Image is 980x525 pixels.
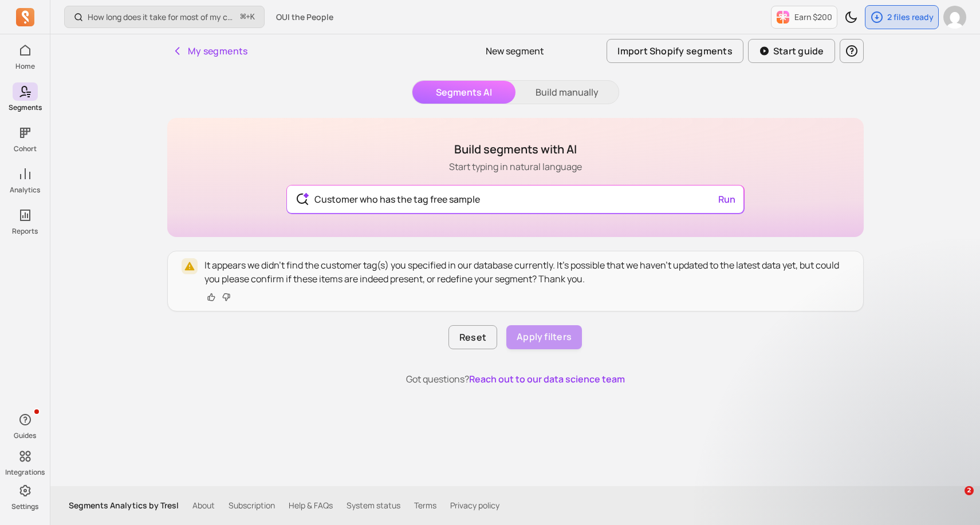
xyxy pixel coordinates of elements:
a: Terms [414,500,436,511]
p: Reports [12,227,38,236]
a: Privacy policy [450,500,499,511]
p: Guides [14,431,36,440]
p: Start guide [773,44,824,58]
button: Build manually [515,81,619,104]
p: New segment [486,44,544,58]
p: How long does it take for most of my customers to buy again? [88,11,236,23]
p: Segments [9,103,42,112]
button: Earn $200 [771,6,837,29]
kbd: ⌘ [240,10,246,25]
button: Reset [448,325,497,349]
p: Analytics [10,185,40,195]
button: How long does it take for most of my customers to buy again?⌘+K [64,6,265,28]
p: Home [15,62,35,71]
button: Import Shopify segments [607,39,743,63]
p: Segments Analytics by Tresl [69,500,179,511]
span: 2 [965,486,974,495]
img: avatar [943,6,966,29]
button: Start guide [748,39,835,63]
kbd: K [250,13,255,22]
a: System status [347,500,400,511]
button: Apply filters [506,325,582,349]
p: 2 files ready [887,11,934,23]
button: 2 files ready [865,5,939,29]
button: OUI the People [269,7,340,27]
p: Cohort [14,144,37,153]
button: Guides [13,408,38,443]
p: Integrations [5,468,45,477]
p: Earn $200 [794,11,832,23]
a: About [192,500,215,511]
span: OUI the People [276,11,333,23]
p: Start typing in natural language [449,160,582,173]
p: It appears we didn't find the customer tag(s) you specified in our database currently. It's possi... [204,258,849,286]
button: Run [714,188,740,211]
button: Segments AI [412,81,515,104]
iframe: Intercom live chat [941,486,969,514]
p: Got questions? [167,372,864,386]
a: Subscription [229,500,275,511]
button: My segments [167,40,253,62]
span: + [241,11,255,23]
button: Toggle dark mode [840,6,863,29]
p: Settings [11,502,38,511]
a: Help & FAQs [289,500,333,511]
button: Reach out to our data science team [469,372,625,386]
h1: Build segments with AI [449,141,582,157]
input: Search from prebuilt segments or create your own starting with “Customers who” ... [305,185,725,213]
